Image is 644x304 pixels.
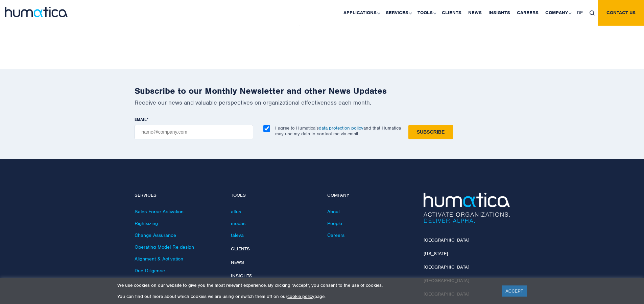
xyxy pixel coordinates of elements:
[231,209,241,215] a: altus
[408,125,453,139] input: Subscribe
[424,237,469,243] a: [GEOGRAPHIC_DATA]
[135,256,183,262] a: Alignment & Activation
[327,193,413,198] h4: Company
[135,117,147,122] span: EMAIL
[117,282,494,288] p: We use cookies on our website to give you the most relevant experience. By clicking “Accept”, you...
[5,7,68,17] img: logo
[135,209,184,215] a: Sales Force Activation
[263,125,270,132] input: I agree to Humatica’sdata protection policyand that Humatica may use my data to contact me via em...
[327,209,340,215] a: About
[135,99,510,106] p: Receive our news and valuable perspectives on organizational effectiveness each month.
[117,294,494,299] p: You can find out more about which cookies we are using or switch them off on our page.
[327,220,342,226] a: People
[424,251,448,256] a: [US_STATE]
[135,244,194,250] a: Operating Model Re-design
[577,10,583,16] span: DE
[135,193,221,198] h4: Services
[319,125,363,131] a: data protection policy
[275,125,401,137] p: I agree to Humatica’s and that Humatica may use my data to contact me via email.
[135,232,176,238] a: Change Assurance
[502,285,527,297] a: ACCEPT
[424,193,510,223] img: Humatica
[231,193,317,198] h4: Tools
[590,10,595,16] img: search_icon
[231,259,244,265] a: News
[135,268,165,274] a: Due Diligence
[135,125,253,139] input: name@company.com
[135,220,158,226] a: Rightsizing
[231,232,244,238] a: taleva
[231,273,252,279] a: Insights
[231,246,250,252] a: Clients
[135,86,510,96] h2: Subscribe to our Monthly Newsletter and other News Updates
[231,220,245,226] a: modas
[287,294,314,299] a: cookie policy
[424,264,469,270] a: [GEOGRAPHIC_DATA]
[327,232,344,238] a: Careers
